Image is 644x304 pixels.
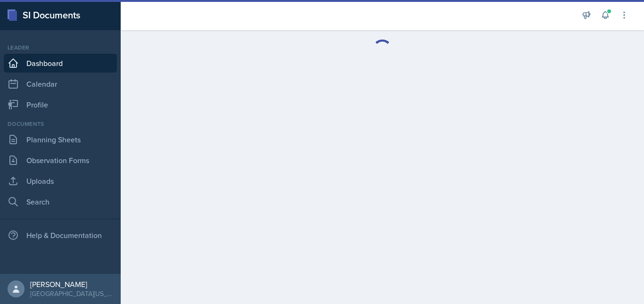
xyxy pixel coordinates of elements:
a: Profile [4,95,117,114]
a: Dashboard [4,54,117,73]
a: Calendar [4,74,117,93]
a: Planning Sheets [4,130,117,149]
a: Uploads [4,172,117,190]
div: [GEOGRAPHIC_DATA][US_STATE] in [GEOGRAPHIC_DATA] [30,289,113,298]
a: Search [4,192,117,211]
div: Documents [4,120,117,128]
div: [PERSON_NAME] [30,279,113,289]
a: Observation Forms [4,151,117,170]
div: Help & Documentation [4,226,117,245]
div: Leader [4,43,117,52]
